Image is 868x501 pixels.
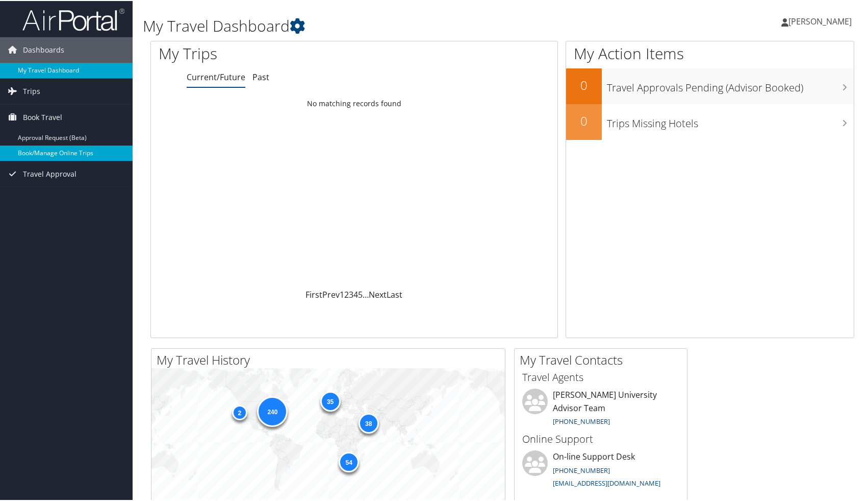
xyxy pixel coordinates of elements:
h2: My Travel History [157,350,505,368]
a: [PERSON_NAME] [781,5,862,36]
h1: My Action Items [566,42,854,63]
li: [PERSON_NAME] University Advisor Team [517,388,684,430]
a: 5 [358,288,363,299]
span: Book Travel [23,104,62,129]
div: 38 [358,412,378,433]
h2: My Travel Contacts [520,350,687,368]
span: Trips [23,78,40,103]
a: [EMAIL_ADDRESS][DOMAIN_NAME] [553,478,660,487]
a: Current/Future [187,70,245,82]
h1: My Travel Dashboard [143,14,622,36]
a: Prev [322,288,340,299]
span: [PERSON_NAME] [788,15,852,26]
div: 2 [232,404,247,419]
img: airportal-logo.png [22,7,124,31]
h1: My Trips [159,42,380,63]
a: Last [387,288,402,299]
h3: Travel Approvals Pending (Advisor Booked) [607,75,854,94]
a: 2 [344,288,349,299]
a: 4 [353,288,358,299]
a: Past [252,70,269,82]
div: 54 [339,450,359,471]
span: … [363,288,369,299]
div: 240 [257,395,288,426]
h3: Online Support [522,431,679,445]
h3: Travel Agents [522,369,679,384]
a: 0Trips Missing Hotels [566,103,854,139]
a: [PHONE_NUMBER] [553,465,610,474]
a: 3 [349,288,353,299]
a: Next [369,288,387,299]
td: No matching records found [151,93,557,112]
li: On-line Support Desk [517,449,684,491]
a: First [305,288,322,299]
h2: 0 [566,111,602,129]
h3: Trips Missing Hotels [607,110,854,130]
a: [PHONE_NUMBER] [553,416,610,425]
a: 0Travel Approvals Pending (Advisor Booked) [566,67,854,103]
a: 1 [340,288,344,299]
h2: 0 [566,76,602,93]
span: Dashboards [23,36,64,62]
div: 35 [320,390,340,411]
span: Travel Approval [23,160,76,186]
